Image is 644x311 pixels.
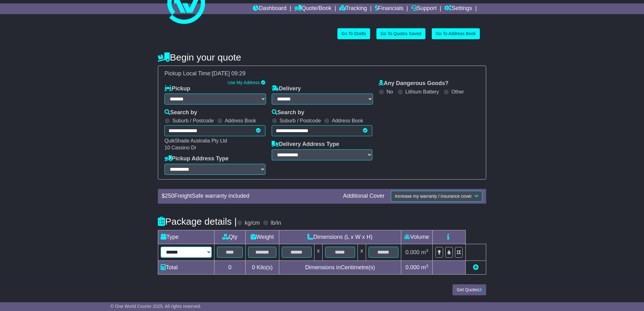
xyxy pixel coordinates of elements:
[272,85,301,92] label: Delivery
[340,193,388,200] div: Additional Cover
[375,3,403,14] a: Financials
[165,193,174,199] span: 250
[405,249,419,255] span: 0.000
[253,3,286,14] a: Dashboard
[158,52,486,62] h4: Begin your quote
[158,193,340,200] div: $ FreightSafe warranty included
[279,261,401,275] td: Dimensions in Centimetre(s)
[158,216,237,227] h4: Package details |
[395,194,472,199] span: Increase my warranty / insurance cover
[272,141,339,148] label: Delivery Address Type
[444,3,472,14] a: Settings
[110,304,201,309] span: © One World Courier 2025. All rights reserved.
[411,3,437,14] a: Support
[280,118,321,124] label: Suburb / Postcode
[332,118,363,124] label: Address Book
[421,264,428,271] span: m
[451,89,464,95] label: Other
[272,109,304,116] label: Search by
[432,28,480,39] a: Go To Address Book
[294,3,331,14] a: Quote/Book
[214,261,245,275] td: 0
[279,230,401,244] td: Dimensions (L x W x H)
[214,230,245,244] td: Qty
[339,3,367,14] a: Tracking
[426,264,428,268] sup: 3
[212,70,246,77] span: [DATE] 09:29
[421,249,428,255] span: m
[164,138,227,143] span: QuikShade Australia Pty Ltd
[246,261,279,275] td: Kilo(s)
[271,220,281,227] label: lb/in
[401,230,432,244] td: Volume
[452,284,486,295] button: Get Quotes
[337,28,370,39] a: Go To Drafts
[164,145,196,150] span: 10 Cassino Dr
[172,118,214,124] label: Suburb / Postcode
[164,155,229,162] label: Pickup Address Type
[473,264,479,271] a: Add new item
[245,220,260,227] label: kg/cm
[379,80,448,87] label: Any Dangerous Goods?
[376,28,425,39] a: Go To Quotes Saved
[158,230,214,244] td: Type
[225,118,256,124] label: Address Book
[158,261,214,275] td: Total
[358,244,366,261] td: x
[246,230,279,244] td: Weight
[252,264,255,271] span: 0
[386,89,393,95] label: No
[391,191,482,202] button: Increase my warranty / insurance cover
[405,89,439,95] label: Lithium Battery
[314,244,322,261] td: x
[228,80,260,85] a: Use My Address
[164,109,197,116] label: Search by
[405,264,419,271] span: 0.000
[161,70,483,77] div: Pickup Local Time:
[164,85,190,92] label: Pickup
[426,248,428,253] sup: 3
